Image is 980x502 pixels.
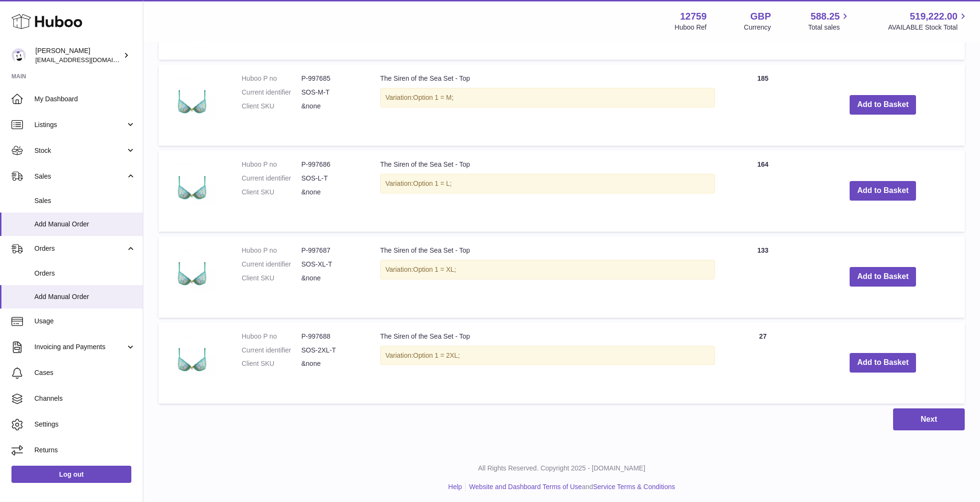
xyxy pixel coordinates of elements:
[301,160,361,169] dd: P-997686
[910,10,958,23] span: 519,222.00
[242,74,301,83] dt: Huboo P no
[724,236,801,318] td: 133
[151,464,972,473] p: All Rights Reserved. Copyright 2025 - [DOMAIN_NAME]
[242,246,301,255] dt: Huboo P no
[380,174,715,193] div: Variation:
[11,466,131,483] a: Log out
[34,420,136,429] span: Settings
[413,266,456,273] span: Option 1 = XL;
[242,160,301,169] dt: Huboo P no
[301,74,361,83] dd: P-997685
[34,292,136,301] span: Add Manual Order
[242,188,301,197] dt: Client SKU
[850,267,916,287] button: Add to Basket
[242,260,301,269] dt: Current identifier
[413,352,460,359] span: Option 1 = 2XL;
[888,10,969,32] a: 519,222.00 AVAILABLE Stock Total
[301,274,361,283] dd: &none
[242,174,301,183] dt: Current identifier
[724,64,801,146] td: 185
[242,88,301,97] dt: Current identifier
[301,88,361,97] dd: SOS-M-T
[35,46,121,64] div: [PERSON_NAME]
[724,150,801,232] td: 164
[242,346,301,355] dt: Current identifier
[808,10,851,32] a: 588.25 Total sales
[380,260,715,279] div: Variation:
[448,483,462,491] a: Help
[593,483,675,491] a: Service Terms & Conditions
[34,446,136,455] span: Returns
[301,260,361,269] dd: SOS-XL-T
[301,246,361,255] dd: P-997687
[34,317,136,326] span: Usage
[168,74,216,134] img: The Siren of the Sea Set - Top
[301,332,361,341] dd: P-997688
[371,64,724,146] td: The Siren of the Sea Set - Top
[371,322,724,404] td: The Siren of the Sea Set - Top
[413,94,453,101] span: Option 1 = M;
[380,346,715,365] div: Variation:
[810,10,840,23] span: 588.25
[34,342,126,352] span: Invoicing and Payments
[301,102,361,111] dd: &none
[466,482,675,491] li: and
[242,359,301,368] dt: Client SKU
[242,274,301,283] dt: Client SKU
[242,102,301,111] dt: Client SKU
[301,188,361,197] dd: &none
[301,359,361,368] dd: &none
[11,48,26,63] img: sofiapanwar@unndr.com
[34,368,136,377] span: Cases
[34,146,126,155] span: Stock
[750,10,771,23] strong: GBP
[168,246,216,306] img: The Siren of the Sea Set - Top
[893,408,965,431] button: Next
[469,483,582,491] a: Website and Dashboard Terms of Use
[242,332,301,341] dt: Huboo P no
[850,181,916,201] button: Add to Basket
[850,353,916,373] button: Add to Basket
[850,95,916,115] button: Add to Basket
[371,150,724,232] td: The Siren of the Sea Set - Top
[34,220,136,229] span: Add Manual Order
[35,56,140,64] span: [EMAIL_ADDRESS][DOMAIN_NAME]
[168,160,216,220] img: The Siren of the Sea Set - Top
[675,23,707,32] div: Huboo Ref
[34,95,136,104] span: My Dashboard
[301,346,361,355] dd: SOS-2XL-T
[413,180,452,187] span: Option 1 = L;
[724,322,801,404] td: 27
[808,23,851,32] span: Total sales
[168,332,216,392] img: The Siren of the Sea Set - Top
[301,174,361,183] dd: SOS-L-T
[34,244,126,253] span: Orders
[680,10,707,23] strong: 12759
[34,120,126,129] span: Listings
[380,88,715,107] div: Variation:
[34,172,126,181] span: Sales
[744,23,771,32] div: Currency
[34,196,136,205] span: Sales
[888,23,969,32] span: AVAILABLE Stock Total
[34,269,136,278] span: Orders
[34,394,136,403] span: Channels
[371,236,724,318] td: The Siren of the Sea Set - Top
